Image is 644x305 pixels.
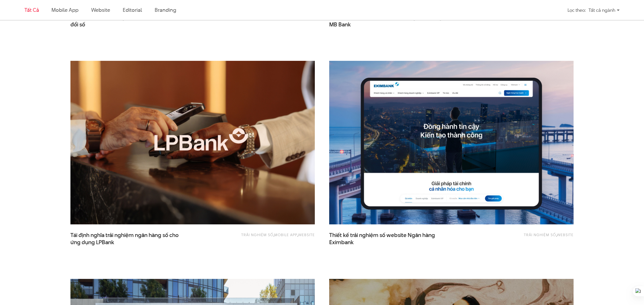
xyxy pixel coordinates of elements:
[70,14,185,28] a: Website LPBank trong cuộc đua về chuyểnđổi số
[557,232,574,237] a: Website
[274,232,297,237] a: Mobile app
[91,6,110,13] a: Website
[70,232,185,246] span: Tái định nghĩa trải nghiệm ngân hàng số cho
[123,6,142,13] a: Editorial
[329,232,444,246] span: Thiết kế trải nghiệm số website Ngân hàng
[58,53,327,232] img: LPBank Thumb
[241,232,273,237] a: Trải nghiệm số
[70,21,85,28] span: đổi số
[329,14,444,28] span: Hành trình xây đắp cầu nối thiện nguyện cùng
[329,232,444,246] a: Thiết kế trải nghiệm số website Ngân hàngEximbank
[51,6,78,13] a: Mobile app
[70,239,114,246] span: ứng dụng LPBank
[298,232,315,237] a: Website
[568,5,586,15] div: Lọc theo:
[329,239,354,246] span: Eximbank
[329,14,444,28] a: Hành trình xây đắp cầu nối thiện nguyện cùngMB Bank
[589,5,620,15] div: Tất cả ngành
[329,21,351,28] span: MB Bank
[155,6,176,13] a: Branding
[329,61,574,224] img: Eximbank Website Portal
[217,232,315,243] div: , ,
[524,232,556,237] a: Trải nghiệm số
[476,232,574,243] div: ,
[70,232,185,246] a: Tái định nghĩa trải nghiệm ngân hàng số choứng dụng LPBank
[70,14,185,28] span: Website LPBank trong cuộc đua về chuyển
